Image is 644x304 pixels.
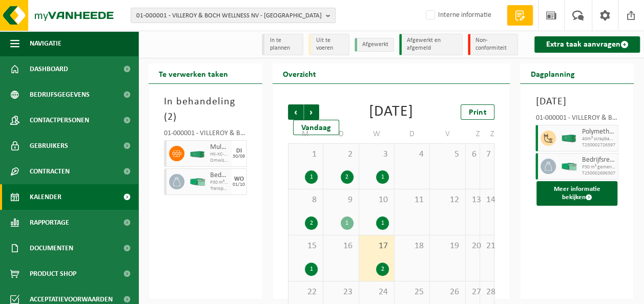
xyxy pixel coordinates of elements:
span: Polymethylmethacrylaat (PMMA) met glasvezel [581,128,615,136]
td: Z [480,125,494,143]
div: 01/10 [233,182,245,187]
span: Contactpersonen [30,107,89,133]
span: 11 [400,194,424,206]
span: 8 [294,194,318,206]
span: T250002696307 [581,170,615,177]
li: In te plannen [262,34,303,55]
div: 01-000001 - VILLEROY & BOCH WELLNESS NV - [GEOGRAPHIC_DATA] [535,115,618,125]
td: W [359,125,394,143]
span: Volgende [304,104,319,120]
div: [DATE] [369,104,413,120]
li: Afgewerkt en afgemeld [399,34,463,55]
div: 1 [341,216,354,230]
span: 7 [485,149,489,160]
td: V [430,125,465,143]
span: Bedrijfsgegevens [30,82,90,107]
span: 3 [364,149,389,160]
span: Contracten [30,159,70,184]
span: 22 [294,287,318,298]
div: 2 [376,263,389,276]
span: 21 [485,241,489,252]
span: 27 [471,287,474,298]
img: HK-XP-30-GN-00 [190,178,205,186]
img: HK-XP-30-GN-00 [561,163,576,170]
span: P30 m³ gemengd afval [210,180,229,186]
div: 2 [341,170,354,184]
span: 16 [328,241,353,252]
span: 23 [328,287,353,298]
span: P30 m³ gemengd afval [581,164,615,170]
button: 01-000001 - VILLEROY & BOCH WELLNESS NV - [GEOGRAPHIC_DATA] [131,8,336,23]
span: 6 [471,149,474,160]
span: 12 [435,194,460,206]
h2: Dagplanning [520,63,585,83]
span: T250002726397 [581,142,615,148]
span: 17 [364,241,389,252]
span: 15 [294,241,318,252]
span: Print [469,108,486,117]
span: 13 [471,194,474,206]
span: HK-XC-30-G multi plastics (harde kunststoffen/spanbanden/EPS [210,151,229,158]
td: D [394,125,430,143]
img: HK-XC-30-GN-00 [190,150,205,158]
span: 26 [435,287,460,298]
span: 10 [364,194,389,206]
span: 01-000001 - VILLEROY & BOCH WELLNESS NV - [GEOGRAPHIC_DATA] [136,8,322,24]
span: 2 [168,112,173,122]
span: Transport heen en terug op aanvraag [210,186,229,192]
a: Print [461,104,494,120]
td: Z [466,125,480,143]
span: 5 [435,149,460,160]
span: 25 [400,287,424,298]
span: 4 [400,149,424,160]
span: Vorige [288,104,303,120]
div: Vandaag [293,120,339,135]
span: Dashboard [30,56,68,82]
span: Navigatie [30,31,61,56]
h2: Te verwerken taken [149,63,238,83]
li: Uit te voeren [308,34,349,55]
span: 1 [294,149,318,160]
li: Non-conformiteit [468,34,518,55]
span: 24 [364,287,389,298]
span: Documenten [30,235,73,261]
h2: Overzicht [273,63,326,83]
div: 1 [376,216,389,230]
td: D [323,125,359,143]
span: Bedrijfsrestafval [210,171,229,180]
div: WO [234,176,244,182]
td: M [288,125,323,143]
div: 01-000001 - VILLEROY & BOCH WELLNESS NV - [GEOGRAPHIC_DATA] [164,130,247,140]
img: HK-XC-40-GN-00 [561,135,576,142]
span: 19 [435,241,460,252]
span: 40m³ scrapbaden PMMA met glasvezel [581,136,615,142]
h3: [DATE] [535,94,618,110]
div: 30/09 [233,154,245,159]
span: 14 [485,194,489,206]
label: Interne informatie [424,8,491,23]
h3: In behandeling ( ) [164,94,247,125]
button: Meer informatie bekijken [536,181,617,206]
div: DI [236,148,242,154]
div: 2 [305,216,318,230]
li: Afgewerkt [355,38,394,52]
div: 1 [376,170,389,184]
a: Extra taak aanvragen [534,36,640,53]
div: 1 [305,170,318,184]
span: Multi plastics (PMD/harde kunststoffen/spanbanden/EPS/folie naturel/folie gemengd) [210,143,229,151]
span: 18 [400,241,424,252]
span: Omwisseling op aanvraag [210,158,229,164]
div: 1 [305,263,318,276]
span: Rapportage [30,210,69,235]
span: Bedrijfsrestafval [581,156,615,164]
span: 2 [328,149,353,160]
span: Product Shop [30,261,76,287]
span: 28 [485,287,489,298]
span: Kalender [30,184,61,210]
span: Gebruikers [30,133,68,159]
span: 9 [328,194,353,206]
span: 20 [471,241,474,252]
